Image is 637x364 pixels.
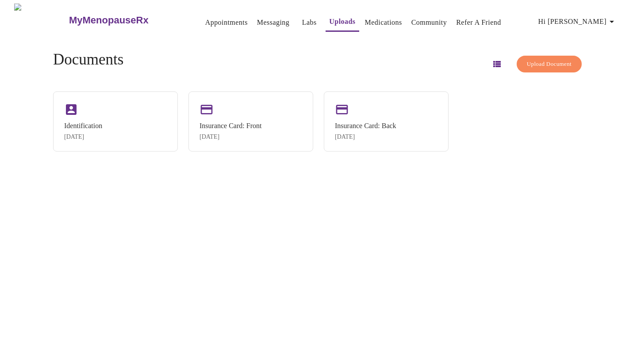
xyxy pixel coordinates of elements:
[411,16,447,29] a: Community
[64,133,102,140] div: [DATE]
[527,59,572,69] span: Upload Document
[202,14,251,31] button: Appointments
[365,16,402,29] a: Medications
[408,14,451,31] button: Community
[253,14,293,31] button: Messaging
[456,16,501,29] a: Refer a Friend
[205,16,248,29] a: Appointments
[335,122,396,130] div: Insurance Card: Back
[517,56,582,73] button: Upload Document
[64,122,102,130] div: Identification
[302,16,317,29] a: Labs
[361,14,406,31] button: Medications
[68,5,184,36] a: MyMenopauseRx
[69,15,149,26] h3: MyMenopauseRx
[329,15,355,28] a: Uploads
[535,13,621,30] button: Hi [PERSON_NAME]
[295,14,323,31] button: Labs
[14,4,68,37] img: MyMenopauseRx Logo
[335,133,396,140] div: [DATE]
[53,51,123,68] h4: Documents
[257,16,289,29] a: Messaging
[200,122,261,130] div: Insurance Card: Front
[200,133,261,140] div: [DATE]
[538,15,617,28] span: Hi [PERSON_NAME]
[326,13,359,32] button: Uploads
[486,53,507,75] button: Switch to list view
[453,14,505,31] button: Refer a Friend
